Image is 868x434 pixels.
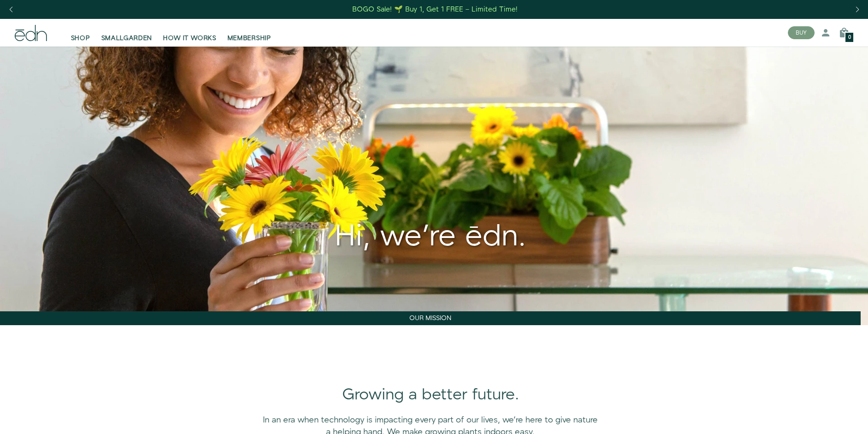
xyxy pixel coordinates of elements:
[65,23,96,43] a: SHOP
[96,23,158,43] a: SMALLGARDEN
[788,26,815,39] button: BUY
[157,23,221,43] a: HOW IT WORKS
[101,34,152,43] span: SMALLGARDEN
[848,35,851,40] span: 0
[222,23,277,43] a: MEMBERSHIP
[71,34,90,43] span: SHOP
[15,384,846,406] div: Growing a better future.
[351,2,518,17] a: BOGO Sale! 🌱 Buy 1, Get 1 FREE – Limited Time!
[352,5,518,14] div: BOGO Sale! 🌱 Buy 1, Get 1 FREE – Limited Time!
[227,34,271,43] span: MEMBERSHIP
[163,34,216,43] span: HOW IT WORKS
